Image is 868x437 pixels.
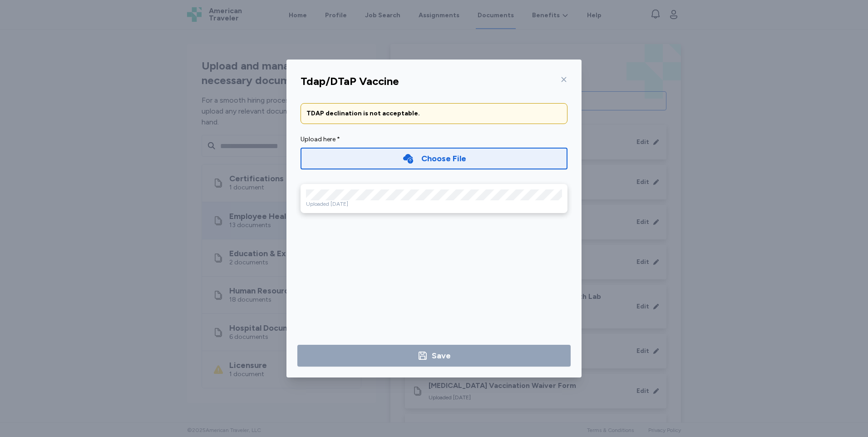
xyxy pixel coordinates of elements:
div: Uploaded [DATE] [306,200,562,208]
div: Save [432,349,451,362]
div: Upload here * [301,135,567,144]
div: TDAP declination is not acceptable. [306,109,562,118]
div: Choose File [421,152,466,165]
div: Tdap/DTaP Vaccine [301,74,399,89]
button: Save [297,345,571,367]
